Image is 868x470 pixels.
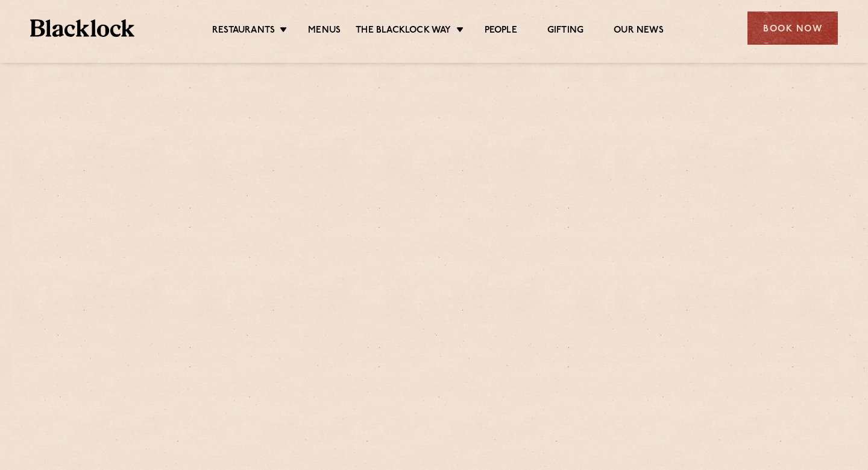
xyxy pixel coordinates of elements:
a: Gifting [547,25,583,38]
a: People [485,25,517,38]
a: The Blacklock Way [356,25,451,38]
a: Restaurants [212,25,275,38]
a: Our News [614,25,664,38]
img: BL_Textured_Logo-footer-cropped.svg [30,19,134,37]
a: Menus [308,25,341,38]
div: Book Now [747,11,838,45]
